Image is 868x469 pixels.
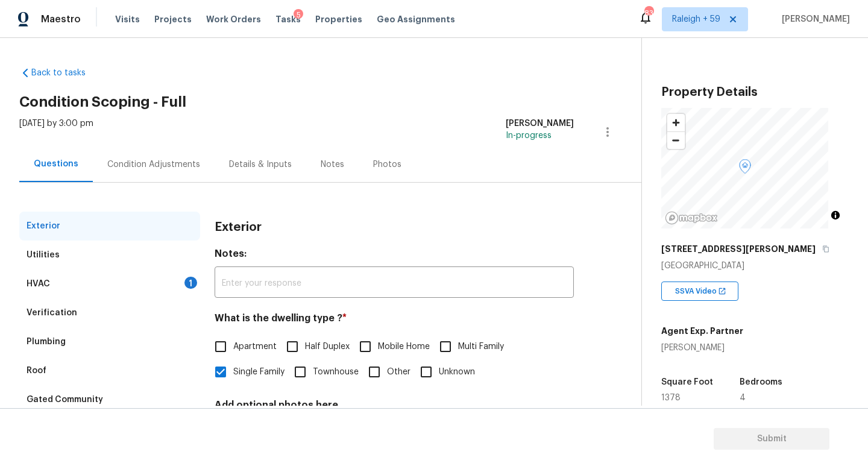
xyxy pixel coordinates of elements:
div: Details & Inputs [229,159,292,171]
div: [GEOGRAPHIC_DATA] [661,260,849,272]
span: Toggle attribution [832,209,839,222]
a: Mapbox homepage [665,211,718,225]
div: [DATE] by 3:00 pm [19,118,93,146]
div: Plumbing [27,336,66,348]
button: Zoom in [667,114,685,131]
span: Properties [315,13,362,25]
h5: Square Foot [661,378,713,386]
h5: Agent Exp. Partner [661,325,743,337]
span: Projects [154,13,192,25]
h2: Condition Scoping - Full [19,96,641,108]
div: Questions [34,158,78,170]
span: Single Family [233,366,285,379]
h5: [STREET_ADDRESS][PERSON_NAME] [661,243,816,255]
span: SSVA Video [675,285,722,297]
input: Enter your response [215,269,574,298]
span: Work Orders [206,13,261,25]
div: Verification [27,307,77,319]
span: Visits [115,13,140,25]
span: Mobile Home [378,341,430,353]
div: Gated Community [27,394,103,406]
span: Half Duplex [305,341,350,353]
span: 4 [740,394,746,402]
div: Roof [27,365,46,377]
button: Zoom out [667,131,685,149]
div: Condition Adjustments [107,159,200,171]
span: Townhouse [313,366,359,379]
span: Maestro [41,13,81,25]
span: Tasks [275,15,301,24]
button: Copy Address [820,244,831,254]
span: Multi Family [458,341,504,353]
div: 839 [644,7,653,19]
h3: Property Details [661,86,849,98]
div: Photos [373,159,401,171]
span: 1378 [661,394,681,402]
div: SSVA Video [661,282,738,301]
h5: Bedrooms [740,378,782,386]
div: [PERSON_NAME] [661,342,743,354]
div: Map marker [739,159,751,178]
canvas: Map [661,108,828,228]
span: In-progress [506,131,552,140]
div: [PERSON_NAME] [506,118,574,130]
h4: Notes: [215,248,574,265]
span: Other [387,366,410,379]
img: Open In New Icon [718,287,726,295]
div: 1 [184,277,197,289]
span: Unknown [439,366,475,379]
div: 5 [294,9,303,21]
span: Raleigh + 59 [672,13,720,25]
span: Geo Assignments [377,13,455,25]
button: Toggle attribution [828,208,843,222]
div: Utilities [27,249,60,261]
div: Exterior [27,220,60,232]
a: Back to tasks [19,67,135,79]
h4: Add optional photos here [215,399,574,416]
div: Notes [321,159,344,171]
h3: Exterior [215,221,262,233]
h4: What is the dwelling type ? [215,312,574,329]
span: [PERSON_NAME] [777,13,850,25]
div: HVAC [27,278,50,290]
span: Apartment [233,341,277,353]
